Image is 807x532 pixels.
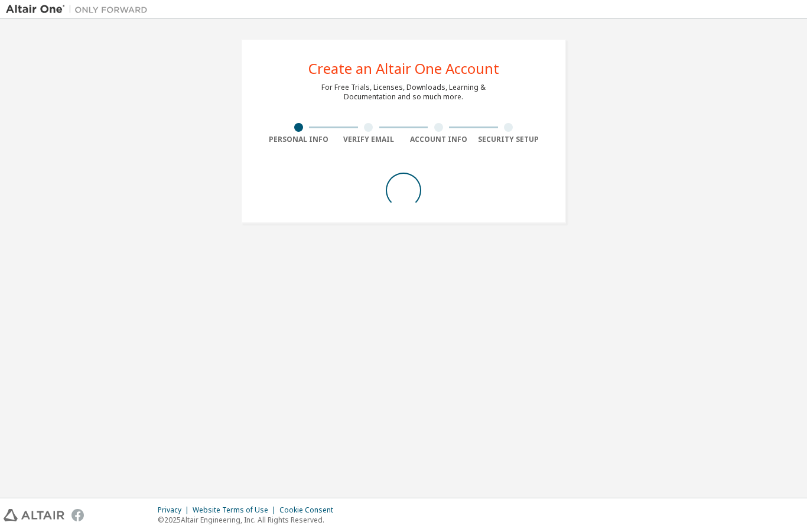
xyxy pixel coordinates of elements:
[403,135,474,144] div: Account Info
[4,509,64,521] img: altair_logo.svg
[308,61,499,76] div: Create an Altair One Account
[158,515,340,525] p: © 2025 Altair Engineering, Inc. All Rights Reserved.
[193,505,279,515] div: Website Terms of Use
[474,135,544,144] div: Security Setup
[158,505,193,515] div: Privacy
[71,509,84,521] img: facebook.svg
[321,83,486,102] div: For Free Trials, Licenses, Downloads, Learning & Documentation and so much more.
[279,505,340,515] div: Cookie Consent
[263,135,334,144] div: Personal Info
[334,135,404,144] div: Verify Email
[6,4,154,15] img: Altair One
